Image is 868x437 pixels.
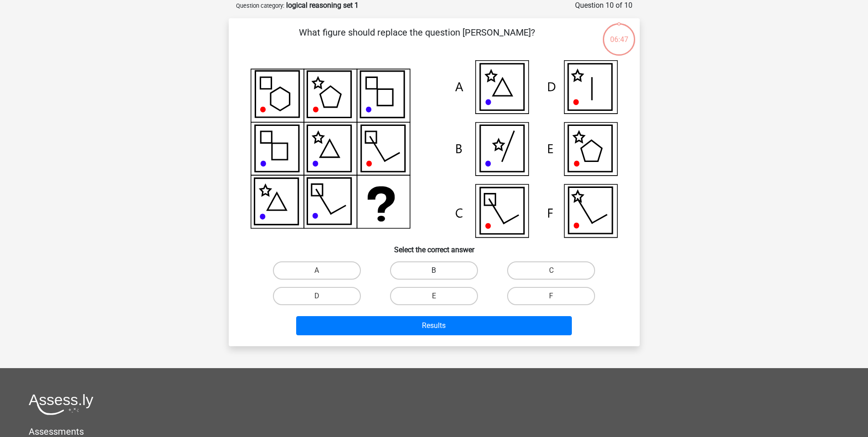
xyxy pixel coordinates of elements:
label: A [273,261,361,280]
label: B [390,261,478,280]
img: Assessly logo [29,394,93,415]
strong: logical reasoning set 1 [286,1,359,10]
small: Question category: [236,2,284,9]
label: C [507,261,595,280]
h5: Assessments [29,426,839,437]
label: D [273,287,361,305]
h6: Select the correct answer [243,238,625,254]
div: 06:47 [602,22,636,45]
label: F [507,287,595,305]
label: E [390,287,478,305]
p: What figure should replace the question [PERSON_NAME]? [243,26,591,53]
button: Results [296,316,572,335]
